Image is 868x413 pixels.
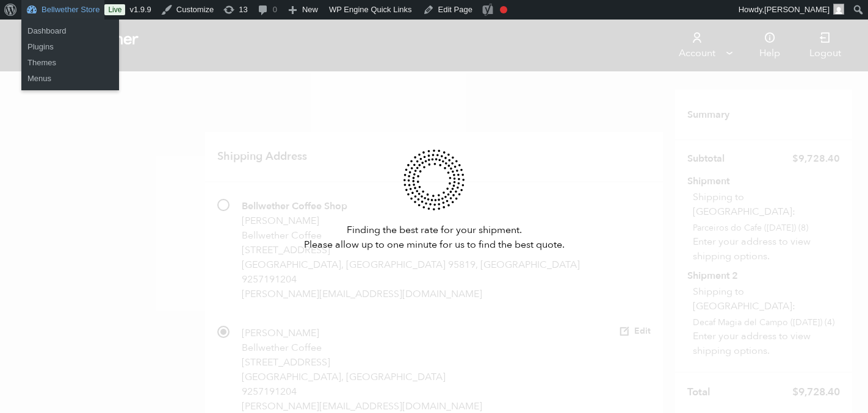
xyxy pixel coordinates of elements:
ul: Bellwether Store [21,51,119,90]
p: Finding the best rate for your shipment. Please allow up to one minute for us to find the best qu... [304,223,565,252]
a: Plugins [21,39,119,55]
a: Live [104,4,125,15]
a: Dashboard [21,23,119,39]
span: [PERSON_NAME] [764,5,830,14]
a: Themes [21,55,119,71]
ul: Bellwether Store [21,20,119,59]
a: Menus [21,71,119,87]
div: Focus keyphrase not set [500,6,507,13]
